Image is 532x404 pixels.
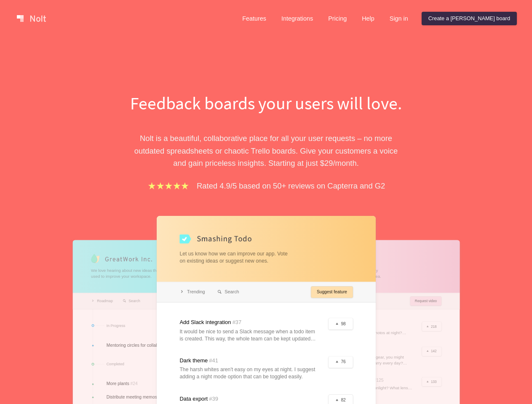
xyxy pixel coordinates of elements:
img: stars.b067e34983.png [147,181,190,191]
a: Features [235,12,273,25]
a: Create a [PERSON_NAME] board [422,12,517,25]
a: Help [355,12,381,25]
h1: Feedback boards your users will love. [121,91,412,115]
p: Rated 4.9/5 based on 50+ reviews on Capterra and G2 [197,180,385,192]
a: Integrations [275,12,320,25]
a: Pricing [321,12,353,25]
p: Nolt is a beautiful, collaborative place for all your user requests – no more outdated spreadshee... [121,132,412,169]
a: Sign in [383,12,415,25]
